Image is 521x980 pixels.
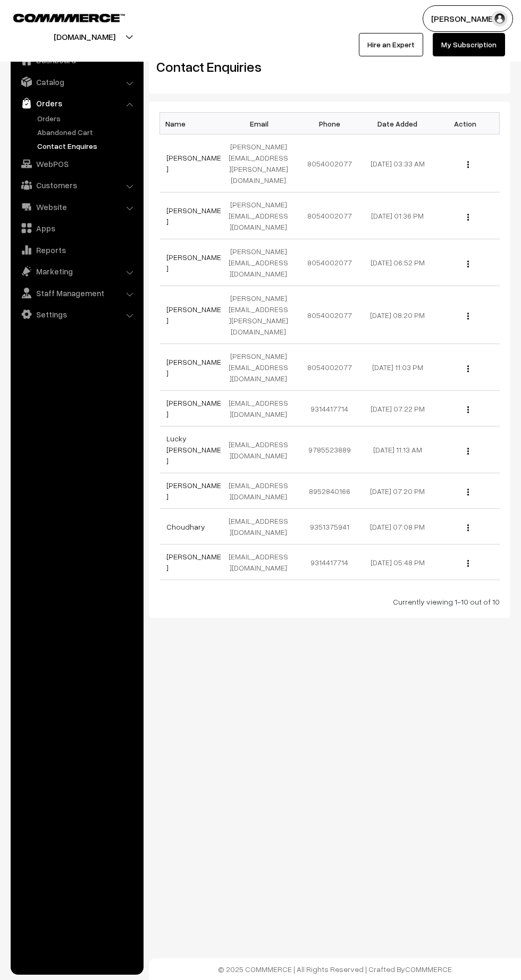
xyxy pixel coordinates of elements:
[359,33,423,56] a: Hire an Expert
[166,522,205,531] a: Choudhary
[492,11,508,27] img: user
[364,426,432,473] td: [DATE] 11:13 AM
[364,509,432,545] td: [DATE] 07:08 PM
[296,239,364,286] td: 8054002077
[296,426,364,473] td: 9785523889
[467,313,469,320] img: Menu
[13,175,140,195] a: Customers
[13,197,140,216] a: Website
[13,219,140,238] a: Apps
[296,391,364,426] td: 9314417714
[296,135,364,192] td: 8054002077
[166,153,221,173] a: [PERSON_NAME]
[364,391,432,426] td: [DATE] 07:22 PM
[364,344,432,391] td: [DATE] 11:03 PM
[467,161,469,168] img: Menu
[228,391,296,426] td: [EMAIL_ADDRESS][DOMAIN_NAME]
[166,206,221,226] a: [PERSON_NAME]
[13,283,140,303] a: Staff Management
[228,239,296,286] td: [PERSON_NAME][EMAIL_ADDRESS][DOMAIN_NAME]
[13,11,106,23] a: COMMMERCE
[166,434,221,465] a: Lucky [PERSON_NAME]
[13,240,140,259] a: Reports
[13,305,140,324] a: Settings
[296,473,364,509] td: 8952840166
[364,239,432,286] td: [DATE] 06:52 PM
[166,253,221,273] a: [PERSON_NAME]
[13,154,140,173] a: WebPOS
[166,305,221,325] a: [PERSON_NAME]
[13,72,140,91] a: Catalog
[364,286,432,344] td: [DATE] 08:20 PM
[467,261,469,267] img: Menu
[228,286,296,344] td: [PERSON_NAME][EMAIL_ADDRESS][PERSON_NAME][DOMAIN_NAME]
[296,545,364,580] td: 9314417714
[296,344,364,391] td: 8054002077
[35,140,140,152] a: Contact Enquires
[160,113,228,135] th: Name
[156,58,322,75] h2: Contact Enquiries
[228,344,296,391] td: [PERSON_NAME][EMAIL_ADDRESS][DOMAIN_NAME]
[467,524,469,531] img: Menu
[228,473,296,509] td: [EMAIL_ADDRESS][DOMAIN_NAME]
[467,448,469,455] img: Menu
[364,545,432,580] td: [DATE] 05:48 PM
[364,113,432,135] th: Date Added
[364,473,432,509] td: [DATE] 07:20 PM
[296,509,364,545] td: 9351375941
[228,192,296,239] td: [PERSON_NAME][EMAIL_ADDRESS][DOMAIN_NAME]
[166,357,221,378] a: [PERSON_NAME]
[228,545,296,580] td: [EMAIL_ADDRESS][DOMAIN_NAME]
[149,958,521,980] footer: © 2025 COMMMERCE | All Rights Reserved | Crafted By
[228,135,296,192] td: [PERSON_NAME][EMAIL_ADDRESS][PERSON_NAME][DOMAIN_NAME]
[467,560,469,567] img: Menu
[467,365,469,372] img: Menu
[35,113,140,124] a: Orders
[13,262,140,281] a: Marketing
[364,192,432,239] td: [DATE] 01:36 PM
[13,94,140,113] a: Orders
[467,489,469,496] img: Menu
[296,286,364,344] td: 8054002077
[166,481,221,501] a: [PERSON_NAME]
[296,192,364,239] td: 8054002077
[433,33,505,56] a: My Subscription
[296,113,364,135] th: Phone
[467,214,469,221] img: Menu
[16,23,153,50] button: [DOMAIN_NAME]
[228,113,296,135] th: Email
[228,426,296,473] td: [EMAIL_ADDRESS][DOMAIN_NAME]
[364,135,432,192] td: [DATE] 03:33 AM
[166,552,221,572] a: [PERSON_NAME]
[467,406,469,413] img: Menu
[432,113,500,135] th: Action
[166,398,221,418] a: [PERSON_NAME]
[405,965,452,974] a: COMMMERCE
[159,596,500,607] div: Currently viewing 1-10 out of 10
[423,5,513,32] button: [PERSON_NAME]
[228,509,296,545] td: [EMAIL_ADDRESS][DOMAIN_NAME]
[35,127,140,138] a: Abandoned Cart
[13,14,125,22] img: COMMMERCE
